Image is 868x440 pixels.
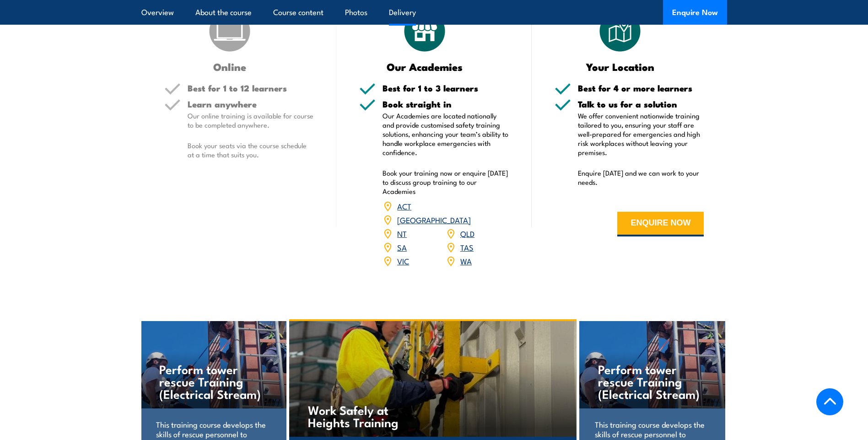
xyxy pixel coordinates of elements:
[159,363,268,400] h4: Perform tower rescue Training (Electrical Stream)
[460,241,474,252] a: TAS
[460,255,472,266] a: WA
[397,255,409,266] a: VIC
[598,363,706,400] h4: Perform tower rescue Training (Electrical Stream)
[578,168,704,187] p: Enquire [DATE] and we can work to your needs.
[397,214,471,225] a: [GEOGRAPHIC_DATA]
[164,61,296,72] h3: Online
[460,228,474,239] a: QLD
[617,212,704,236] button: ENQUIRE NOW
[188,141,314,159] p: Book your seats via the course schedule at a time that suits you.
[555,61,686,72] h3: Your Location
[578,100,704,108] h5: Talk to us for a solution
[188,100,314,108] h5: Learn anywhere
[383,111,509,157] p: Our Academies are located nationally and provide customised safety training solutions, enhancing ...
[578,111,704,157] p: We offer convenient nationwide training tailored to you, ensuring your staff are well-prepared fo...
[397,228,407,239] a: NT
[308,403,415,428] h4: Work Safely at Heights Training
[359,61,491,72] h3: Our Academies
[188,84,314,92] h5: Best for 1 to 12 learners
[397,241,407,252] a: SA
[383,84,509,92] h5: Best for 1 to 3 learners
[383,168,509,196] p: Book your training now or enquire [DATE] to discuss group training to our Academies
[383,100,509,108] h5: Book straight in
[188,111,314,129] p: Our online training is available for course to be completed anywhere.
[578,84,704,92] h5: Best for 4 or more learners
[397,200,411,211] a: ACT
